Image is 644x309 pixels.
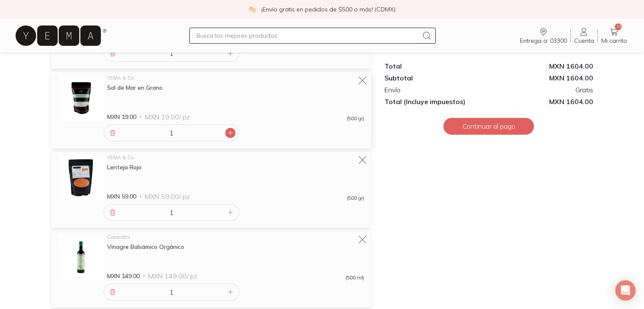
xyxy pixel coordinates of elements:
a: Lenteja RojaYEMA & CoLenteja RojaMXN 59.00MXN 59.00/ pz(500 gr) [58,155,364,201]
span: MXN 19.00 / pz [145,113,190,121]
span: (500 gr) [347,116,364,121]
div: Subtotal [384,74,489,82]
img: check [249,6,256,13]
div: Gratis [489,86,593,94]
p: ¡Envío gratis en pedidos de $500 o más! (CDMX) [261,5,395,14]
div: Open Intercom Messenger [615,280,636,301]
img: Lenteja Roja [58,155,104,201]
a: 23Mi carrito [598,27,630,44]
a: Vinagre Balsámico OrgánicoCarandiniVinagre Balsámico OrgánicoMXN 149.00MXN 149.00/ pz(500 ml) [58,235,364,280]
div: Envío [384,86,489,94]
a: Entrega a: 03300 [517,27,570,44]
button: Continuar al pago [443,118,534,135]
span: MXN 59.00 / pz [145,192,190,201]
div: YEMA & Co [107,155,364,160]
div: Total [384,62,489,70]
img: Sal de Mar en Grano [58,75,104,121]
span: 23 [615,23,622,30]
span: Mi carrito [601,37,627,44]
span: (500 gr) [347,196,364,201]
div: MXN 1604.00 [489,62,593,70]
span: MXN 19.00 [107,113,136,121]
div: Carandini [107,235,364,240]
span: MXN 59.00 [107,192,136,201]
div: Vinagre Balsámico Orgánico [107,243,364,251]
a: Sal de Mar en GranoYEMA & CoSal de Mar en GranoMXN 19.00MXN 19.00/ pz(500 gr) [58,75,364,121]
span: Cuenta [574,37,594,44]
img: Vinagre Balsámico Orgánico [58,235,104,280]
span: (500 ml) [345,275,364,280]
div: Total (Incluye impuestos) [384,97,489,106]
input: Busca los mejores productos [196,30,419,41]
span: MXN 1604.00 [489,97,593,106]
span: Entrega a: 03300 [520,37,567,44]
span: MXN 149.00 [107,272,140,280]
a: Cuenta [571,27,597,44]
div: Lenteja Roja [107,163,364,171]
div: Sal de Mar en Grano [107,84,364,91]
span: MXN 149.00 / pz [148,272,197,280]
div: MXN 1604.00 [489,74,593,82]
div: YEMA & Co [107,75,364,80]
